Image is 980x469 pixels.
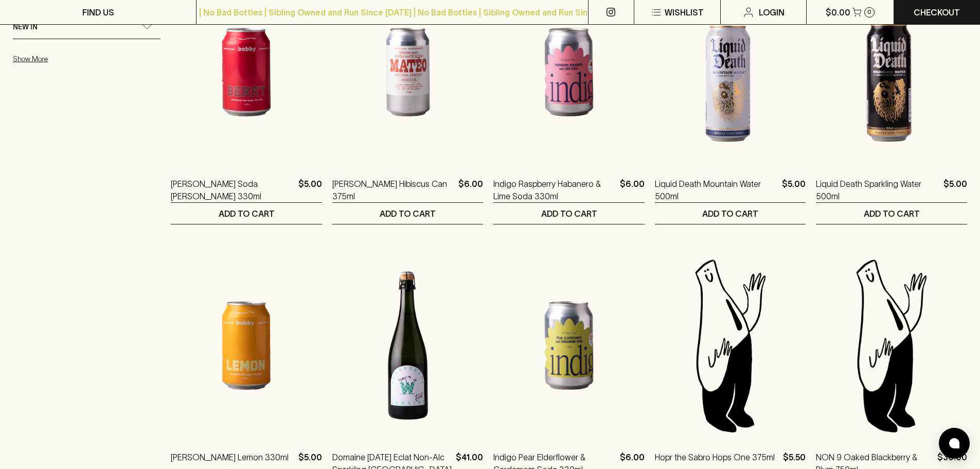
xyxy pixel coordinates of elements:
[759,6,785,19] p: Login
[332,178,455,202] a: [PERSON_NAME] Hibiscus Can 375ml
[655,178,778,202] a: Liquid Death Mountain Water 500ml
[702,207,758,220] p: ADD TO CART
[782,178,806,202] p: $5.00
[949,438,959,448] img: bubble-icon
[13,21,38,33] span: New In
[541,207,597,220] p: ADD TO CART
[458,178,483,202] p: $6.00
[332,203,484,224] button: ADD TO CART
[332,255,484,436] img: Domaine Wednesday Eclat Non-Alc Sparkling NV
[816,255,967,436] img: Blackhearts & Sparrows Man
[864,207,920,220] p: ADD TO CART
[816,178,939,202] a: Liquid Death Sparkling Water 500ml
[655,203,806,224] button: ADD TO CART
[493,255,645,436] img: Indigo Pear Elderflower & Cardamom Soda 330ml
[914,6,960,19] p: Checkout
[943,178,967,202] p: $5.00
[171,203,322,224] button: ADD TO CART
[219,207,275,220] p: ADD TO CART
[655,255,806,436] img: Blackhearts & Sparrows Man
[826,6,850,19] p: $0.00
[620,178,645,202] p: $6.00
[171,178,294,202] a: [PERSON_NAME] Soda [PERSON_NAME] 330ml
[816,203,967,224] button: ADD TO CART
[298,178,322,202] p: $5.00
[13,15,161,39] div: New In
[82,6,114,19] p: FIND US
[867,9,871,15] p: 0
[171,255,322,436] img: Bobby Soda Lemon 330ml
[493,203,645,224] button: ADD TO CART
[380,207,436,220] p: ADD TO CART
[493,178,616,202] a: Indigo Raspberry Habanero & Lime Soda 330ml
[13,48,148,70] button: Show More
[665,6,704,19] p: Wishlist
